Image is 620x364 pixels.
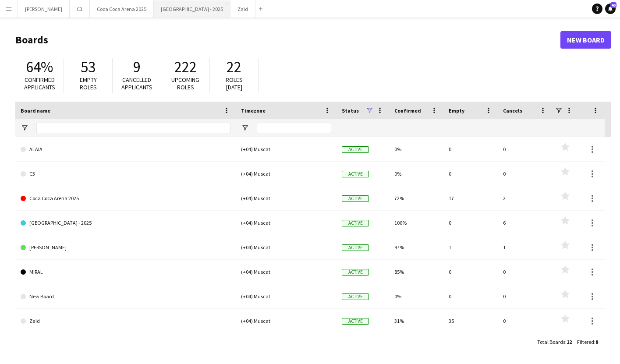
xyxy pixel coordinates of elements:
a: C3 [21,162,230,186]
span: Board name [21,107,50,114]
div: 0 [443,137,498,161]
div: 0 [443,211,498,235]
span: 64% [26,57,53,77]
a: [GEOGRAPHIC_DATA] - 2025 [21,211,230,235]
div: 0 [498,284,552,308]
span: Status [342,107,359,114]
button: [GEOGRAPHIC_DATA] - 2025 [154,0,230,18]
a: ALAIA [21,137,230,162]
a: Coca Coca Arena 2025 [21,186,230,211]
div: 0 [498,309,552,333]
span: Roles [DATE] [226,76,243,91]
div: 85% [389,260,443,284]
a: [PERSON_NAME] [21,235,230,260]
div: 0 [498,162,552,186]
button: C3 [70,0,90,18]
span: Active [342,171,369,177]
span: Active [342,146,369,153]
div: (+04) Muscat [236,137,337,161]
span: Empty roles [80,76,97,91]
div: (+04) Muscat [236,162,337,186]
button: Zaid [230,0,255,18]
div: 2 [498,186,552,210]
div: (+04) Muscat [236,309,337,333]
a: Zaid [21,309,230,333]
span: Active [342,318,369,325]
span: Confirmed [394,107,421,114]
div: (+04) Muscat [236,284,337,308]
span: Total Boards [537,339,565,345]
div: (+04) Muscat [236,235,337,259]
span: 12 [567,339,572,345]
div: 0% [389,284,443,308]
div: 1 [498,235,552,259]
button: Coca Coca Arena 2025 [90,0,154,18]
span: Empty [449,107,464,114]
div: 72% [389,186,443,210]
div: 31% [389,309,443,333]
span: 22 [227,57,241,77]
div: 6 [498,211,552,235]
span: Upcoming roles [171,76,199,91]
div: (+04) Muscat [236,186,337,210]
div: (+04) Muscat [236,260,337,284]
button: Open Filter Menu [241,124,249,132]
span: Active [342,269,369,276]
h1: Boards [15,33,560,46]
a: New Board [21,284,230,309]
span: 9 [133,57,141,77]
div: 100% [389,211,443,235]
div: 35 [443,309,498,333]
a: MIRAL [21,260,230,284]
div: (+04) Muscat [236,211,337,235]
input: Timezone Filter Input [257,123,331,133]
span: Active [342,244,369,251]
div: 0 [443,260,498,284]
input: Board name Filter Input [36,123,230,133]
div: 0% [389,162,443,186]
span: 53 [81,57,96,77]
button: Open Filter Menu [21,124,28,132]
span: Filtered [577,339,594,345]
a: 45 [605,4,616,14]
div: : [577,333,598,350]
span: Confirmed applicants [24,76,55,91]
span: Active [342,220,369,226]
span: 222 [174,57,197,77]
div: 1 [443,235,498,259]
span: Active [342,293,369,300]
div: 0 [498,137,552,161]
a: New Board [560,31,611,49]
div: 0 [443,162,498,186]
span: Timezone [241,107,266,114]
div: 0% [389,137,443,161]
span: Cancelled applicants [121,76,152,91]
div: 17 [443,186,498,210]
span: Cancels [503,107,522,114]
div: 0 [498,260,552,284]
div: : [537,333,572,350]
button: [PERSON_NAME] [18,0,70,18]
span: Active [342,195,369,202]
div: 0 [443,284,498,308]
div: 97% [389,235,443,259]
span: 45 [610,2,616,8]
span: 8 [595,339,598,345]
